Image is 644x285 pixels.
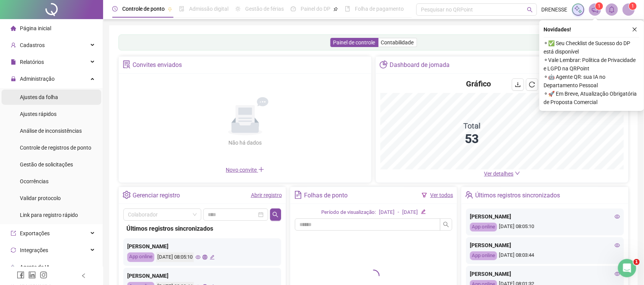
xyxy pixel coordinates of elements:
span: 1 [632,3,634,9]
span: eye [615,243,620,248]
span: Integrações [20,247,48,253]
span: 1 [598,3,601,9]
div: [PERSON_NAME] [470,212,620,221]
span: instagram [40,271,47,279]
span: DRENESSE [542,5,568,14]
span: Ocorrências [20,178,49,184]
span: bell [608,6,615,13]
span: close [632,27,638,32]
span: left [81,273,86,278]
span: Painel do DP [301,6,330,12]
iframe: Intercom live chat [618,259,636,277]
div: Dashboard de jornada [390,59,450,72]
sup: Atualize o seu contato no menu Meus Dados [629,2,637,10]
span: ⚬ 🤖 Agente QR: sua IA no Departamento Pessoal [544,73,639,90]
span: setting [123,191,131,199]
div: [DATE] 08:05:10 [470,223,620,231]
span: 1 [634,259,640,265]
sup: 1 [595,2,603,10]
span: export [11,231,16,236]
div: [PERSON_NAME] [470,270,620,278]
span: dashboard [291,6,296,11]
span: reload [529,81,535,88]
span: search [443,221,449,228]
span: team [465,191,473,199]
a: Ver todos [430,192,453,198]
span: Exportações [20,230,50,236]
div: Folhas de ponto [304,189,348,202]
div: [DATE] [402,208,418,217]
span: eye [615,271,620,277]
span: Ajustes da folha [20,94,58,100]
span: Gestão de férias [245,6,284,12]
div: Últimos registros sincronizados [126,224,278,233]
span: plus [258,166,264,173]
span: Relatórios [20,59,44,65]
span: Cadastros [20,42,45,48]
img: sparkle-icon.fc2bf0ac1784a2077858766a79e2daf3.svg [574,5,583,14]
span: solution [123,60,131,68]
div: Últimos registros sincronizados [476,189,560,202]
span: Agente de IA [20,264,50,270]
span: eye [196,255,201,260]
span: sun [235,6,241,11]
span: Ajustes rápidos [20,111,57,117]
span: eye [615,214,620,219]
span: Controle de ponto [122,6,165,12]
span: download [515,81,521,88]
span: search [527,7,533,13]
span: Novidades ! [544,25,571,34]
span: pushpin [168,7,172,11]
span: Painel de controle [333,39,375,46]
span: Análise de inconsistências [20,128,82,134]
span: file [11,59,16,65]
span: book [345,6,350,11]
span: Ver detalhes [484,171,514,177]
span: loading [367,270,380,282]
span: pie-chart [380,60,388,68]
span: facebook [17,271,24,279]
span: file-text [294,191,302,199]
span: Controle de registros de ponto [20,145,91,151]
div: Convites enviados [133,59,182,72]
div: [PERSON_NAME] [470,241,620,249]
span: Gestão de solicitações [20,161,73,168]
div: [DATE] 08:03:44 [470,251,620,260]
span: sync [11,248,16,253]
span: Folha de pagamento [355,6,404,12]
span: notification [592,6,599,13]
span: clock-circle [112,6,118,11]
div: [PERSON_NAME] [127,272,277,280]
span: user-add [11,42,16,48]
span: file-done [179,6,184,11]
span: filter [422,192,427,198]
div: [PERSON_NAME] [127,242,277,251]
span: Página inicial [20,25,51,31]
div: [DATE] [379,208,395,217]
div: Gerenciar registro [133,189,180,202]
span: home [11,26,16,31]
div: Não há dados [210,138,280,147]
span: linkedin [28,271,36,279]
span: Contabilidade [381,39,414,46]
div: - [398,208,399,217]
span: Link para registro rápido [20,212,78,218]
h4: Gráfico [466,78,491,89]
div: App online [470,251,497,260]
a: Ver detalhes down [484,171,520,177]
span: Validar protocolo [20,195,61,201]
span: global [202,255,207,260]
span: Admissão digital [189,6,228,12]
span: search [272,212,278,218]
span: ⚬ Vale Lembrar: Política de Privacidade e LGPD na QRPoint [544,56,639,73]
span: ⚬ 🚀 Em Breve, Atualização Obrigatória de Proposta Comercial [544,90,639,106]
span: Novo convite [226,167,264,173]
span: edit [210,255,215,260]
span: edit [421,209,426,214]
div: App online [470,223,497,231]
span: Administração [20,76,55,82]
div: App online [127,252,154,262]
div: Período de visualização: [321,208,376,217]
span: lock [11,76,16,81]
span: pushpin [333,7,338,11]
